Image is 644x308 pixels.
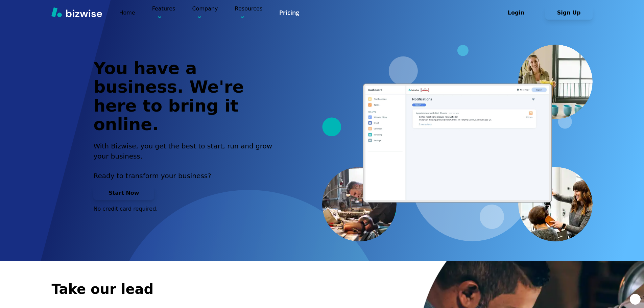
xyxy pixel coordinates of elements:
[93,190,154,196] a: Start Now
[192,5,218,21] p: Company
[93,171,280,181] p: Ready to transform your business?
[545,9,593,16] a: Sign Up
[51,280,558,298] h2: Take our lead
[93,205,280,213] p: No credit card required.
[119,9,135,16] a: Home
[51,7,102,17] img: Bizwise Logo
[93,141,280,161] h2: With Bizwise, you get the best to start, run and grow your business.
[279,8,299,17] a: Pricing
[93,186,154,200] button: Start Now
[235,5,263,21] p: Resources
[493,6,540,20] button: Login
[493,9,545,16] a: Login
[545,6,593,20] button: Sign Up
[152,5,175,21] p: Features
[93,59,280,134] h1: You have a business. We're here to bring it online.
